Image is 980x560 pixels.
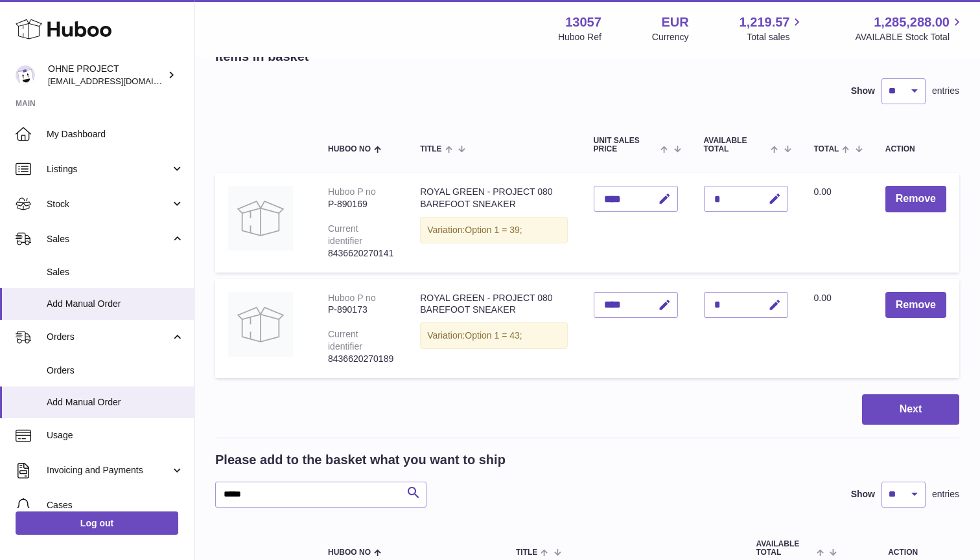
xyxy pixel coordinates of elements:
[47,396,184,409] span: Add Manual Order
[48,76,191,86] span: [EMAIL_ADDRESS][DOMAIN_NAME]
[558,31,601,43] div: Huboo Ref
[740,14,805,43] a: 1,219.57 Total sales
[407,173,580,272] td: ROYAL GREEN - PROJECT 080 BAREFOOT SNEAKER
[328,329,362,352] div: Current identifier
[328,304,394,316] div: P-890173
[47,233,170,245] span: Sales
[47,266,184,278] span: Sales
[885,292,946,319] button: Remove
[516,548,537,557] span: Title
[704,137,768,153] span: AVAILABLE Total
[851,488,875,500] label: Show
[420,145,441,153] span: Title
[16,65,35,85] img: support@ohneproject.com
[565,14,601,31] strong: 13057
[48,63,165,87] div: OHNE PROJECT
[47,331,170,343] span: Orders
[228,292,293,357] img: ROYAL GREEN - PROJECT 080 BAREFOOT SNEAKER
[851,85,875,97] label: Show
[47,499,184,511] span: Cases
[874,14,950,31] span: 1,285,288.00
[16,511,178,535] a: Log out
[328,247,394,260] div: 8436620270141
[328,548,371,557] span: Huboo no
[407,279,580,378] td: ROYAL GREEN - PROJECT 080 BAREFOOT SNEAKER
[855,14,964,43] a: 1,285,288.00 AVAILABLE Stock Total
[47,128,184,140] span: My Dashboard
[47,298,184,310] span: Add Manual Order
[420,217,567,243] div: Variation:
[756,540,813,557] span: AVAILABLE Total
[932,488,959,500] span: entries
[215,451,506,469] h2: Please add to the basket what you want to ship
[228,186,293,251] img: ROYAL GREEN - PROJECT 080 BAREFOOT SNEAKER
[47,364,184,377] span: Orders
[594,137,658,153] span: Unit Sales Price
[652,31,689,43] div: Currency
[47,163,170,175] span: Listings
[814,145,839,153] span: Total
[885,186,946,212] button: Remove
[328,293,376,303] div: Huboo P no
[47,464,170,476] span: Invoicing and Payments
[328,145,371,153] span: Huboo no
[661,14,688,31] strong: EUR
[932,85,959,97] span: entries
[885,145,946,153] div: Action
[328,223,362,246] div: Current identifier
[328,198,394,210] div: P-890169
[814,293,832,303] span: 0.00
[862,394,959,425] button: Next
[420,322,567,349] div: Variation:
[465,330,522,341] span: Option 1 = 43;
[814,186,832,197] span: 0.00
[747,31,804,43] span: Total sales
[740,14,790,31] span: 1,219.57
[47,198,170,210] span: Stock
[465,225,522,235] span: Option 1 = 39;
[855,31,964,43] span: AVAILABLE Stock Total
[47,429,184,442] span: Usage
[328,186,376,197] div: Huboo P no
[328,353,394,365] div: 8436620270189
